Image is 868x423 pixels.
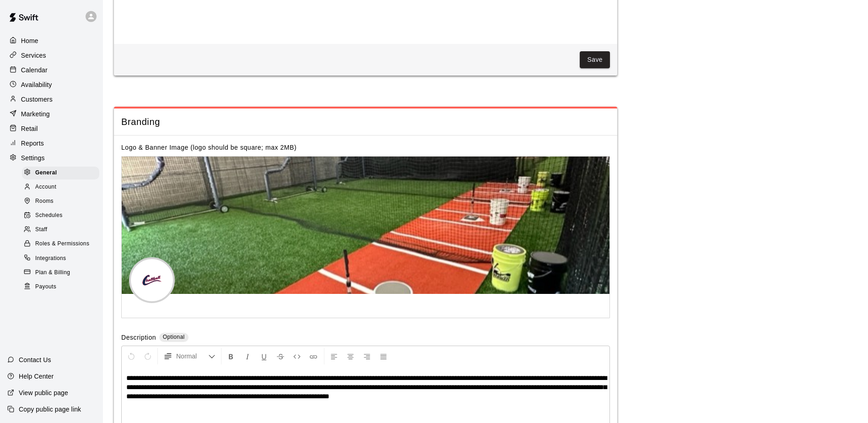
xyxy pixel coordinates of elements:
a: Reports [7,136,96,150]
span: Schedules [35,211,63,220]
a: Retail [7,122,96,136]
p: View public page [19,388,68,397]
a: Staff [22,223,103,237]
div: General [22,167,99,179]
a: Rooms [22,195,103,209]
a: General [22,166,103,180]
button: Right Align [359,348,375,364]
a: Services [7,49,96,62]
p: Services [21,51,46,60]
a: Calendar [7,63,96,77]
button: Center Align [343,348,358,364]
a: Plan & Billing [22,266,103,280]
button: Format Underline [256,348,272,364]
p: Contact Us [19,355,51,364]
a: Roles & Permissions [22,237,103,251]
label: Description [121,333,156,343]
span: Payouts [35,282,56,292]
a: Availability [7,78,96,92]
button: Redo [140,348,156,364]
a: Customers [7,92,96,106]
button: Format Italics [240,348,255,364]
p: Reports [21,139,44,148]
div: Schedules [22,209,99,222]
p: Copy public page link [19,405,81,414]
a: Settings [7,151,96,165]
p: Availability [21,80,52,89]
a: Payouts [22,280,103,294]
p: Help Center [19,372,54,381]
p: Home [21,36,38,45]
div: Integrations [22,252,99,265]
button: Justify Align [376,348,391,364]
a: Schedules [22,209,103,223]
div: Payouts [22,281,99,293]
button: Insert Code [289,348,305,364]
button: Formatting Options [160,348,219,364]
span: Optional [163,334,185,340]
span: Rooms [35,197,54,206]
span: Roles & Permissions [35,239,89,249]
a: Home [7,34,96,48]
span: Staff [35,225,47,234]
button: Format Strikethrough [273,348,288,364]
p: Customers [21,95,53,104]
div: Plan & Billing [22,266,99,279]
p: Retail [21,124,38,133]
div: Roles & Permissions [22,238,99,250]
p: Calendar [21,65,48,75]
button: Left Align [326,348,342,364]
a: Account [22,180,103,194]
button: Insert Link [306,348,321,364]
a: Marketing [7,107,96,121]
div: Rooms [22,195,99,208]
button: Save [580,51,610,68]
div: Account [22,181,99,194]
span: Plan & Billing [35,268,70,277]
span: Integrations [35,254,66,263]
button: Undo [124,348,139,364]
button: Format Bold [223,348,239,364]
span: Account [35,183,56,192]
span: Normal [176,352,208,361]
p: Marketing [21,109,50,119]
p: Settings [21,153,45,163]
a: Integrations [22,251,103,266]
span: Branding [121,116,610,128]
label: Logo & Banner Image (logo should be square; max 2MB) [121,144,297,151]
div: Staff [22,223,99,236]
span: General [35,168,57,178]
